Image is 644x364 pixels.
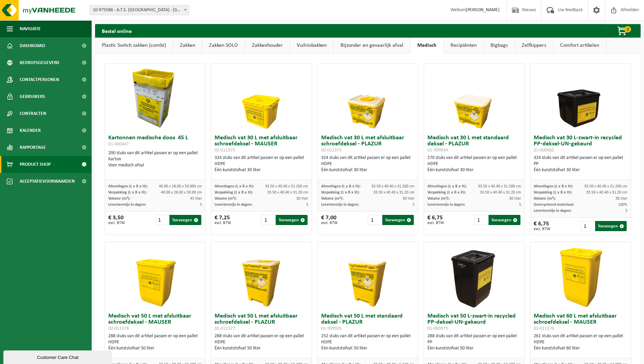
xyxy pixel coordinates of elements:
[427,313,521,331] h3: Medisch vat 50 L-zwart-in recycled PP-deksel-UN-gekeurd
[615,197,627,201] span: 30 liter
[515,38,553,53] a: Zelfkippers
[534,135,627,153] h3: Medisch vat 30 L-zwart-in recycled PP-deksel-UN-gekeurd
[90,5,189,15] span: 10-975586 - A.T.S. MERELBEKE - MERELBEKE
[534,184,573,188] span: Afmetingen (L x B x H):
[161,190,202,195] span: 40.00 x 28.00 x 50.00 cm
[321,197,343,201] span: Volume (m³):
[20,71,59,88] span: Contactpersonen
[121,64,189,132] img: 01-000447
[489,215,520,225] button: Toevoegen
[155,215,169,225] input: 1
[95,24,139,37] h2: Bestel online
[534,148,554,153] span: 01-000982
[20,88,45,105] span: Gebruikers
[108,221,125,225] span: excl. BTW
[321,161,415,167] div: HDPE
[108,162,202,168] div: Voor medisch afval
[20,37,45,54] span: Dashboard
[534,339,627,345] div: HDPE
[215,155,308,173] div: 324 stuks van dit artikel passen er op een pallet
[215,148,235,153] span: 02-011373
[20,156,51,173] span: Product Shop
[202,38,245,53] a: Zakken SOLO
[90,5,189,15] span: 10-975586 - A.T.S. MERELBEKE - MERELBEKE
[296,197,308,201] span: 30 liter
[427,197,449,201] span: Volume (m³):
[321,167,415,173] div: Één kunststofvat 30 liter
[478,184,521,188] span: 33.50 x 40.40 x 31.200 cm
[373,190,415,195] span: 33.50 x 40.40 x 31.20 cm
[553,38,606,53] a: Comfort artikelen
[595,221,627,231] button: Toevoegen
[321,190,360,195] span: Verpakking (L x B x H):
[534,190,572,195] span: Verpakking (L x B x H):
[173,38,202,53] a: Zakken
[108,313,202,331] h3: Medisch vat 50 L met afsluitbaar schroefdeksel - MAUSER
[534,155,627,173] div: 324 stuks van dit artikel passen er op een pallet
[321,339,415,345] div: HDPE
[108,135,202,148] h3: Kartonnen medische doos 45 L
[547,64,614,132] img: 01-000982
[108,345,202,351] div: Één kunststofvat 50 liter
[276,215,307,225] button: Toevoegen
[584,184,627,188] span: 33.50 x 40.40 x 31.200 cm
[618,203,627,207] span: 100%
[586,190,627,195] span: 33.50 x 40.40 x 31.20 cm
[334,242,402,310] img: 01-999935
[427,135,521,153] h3: Medisch vat 30 L met standaard deksel - PLAZUR
[215,339,308,345] div: HDPE
[403,197,415,201] span: 30 liter
[321,155,415,173] div: 324 stuks van dit artikel passen er op een pallet
[215,215,231,225] div: € 7,25
[466,7,500,13] strong: [PERSON_NAME]
[534,209,571,213] span: Levertermijn in dagen:
[215,161,308,167] div: HDPE
[108,333,202,351] div: 288 stuks van dit artikel passen er op een pallet
[108,184,148,188] span: Afmetingen (L x B x H):
[108,190,147,195] span: Verpakking (L x B x H):
[267,190,308,195] span: 33.50 x 40.40 x 31.20 cm
[108,150,202,168] div: 200 stuks van dit artikel passen er op een pallet
[306,203,308,207] span: 5
[215,326,235,331] span: 02-011377
[215,333,308,351] div: 288 stuks van dit artikel passen er op een pallet
[290,38,333,53] a: Vuilnisbakken
[534,161,627,167] div: PP
[215,190,253,195] span: Verpakking (L x B x H):
[534,227,550,231] span: excl. BTW
[427,190,466,195] span: Verpakking (L x B x H):
[321,313,415,331] h3: Medisch vat 50 L met standaard deksel - PLAZUR
[624,26,631,33] span: 0
[581,221,594,231] input: 1
[321,148,342,153] span: 02-011375
[427,326,448,331] span: 01-000979
[108,339,202,345] div: HDPE
[534,203,574,207] span: Gerecycleerd materiaal:
[534,313,627,331] h3: Medisch vat 60 L met afsluitbaar schroefdeksel - MAUSER
[534,221,550,231] div: € 6,75
[108,197,130,201] span: Volume (m³):
[480,190,521,195] span: 33.50 x 40.40 x 31.20 cm
[321,215,338,225] div: € 7,00
[382,215,414,225] button: Toevoegen
[227,242,295,310] img: 02-011377
[215,184,254,188] span: Afmetingen (L x B x H):
[169,215,201,225] button: Toevoegen
[519,203,521,207] span: 5
[215,197,237,201] span: Volume (m³):
[534,333,627,351] div: 261 stuks van dit artikel passen er op een pallet
[20,139,46,156] span: Rapportage
[427,333,521,351] div: 288 stuks van dit artikel passen er op een pallet
[108,326,129,331] span: 02-011378
[625,209,627,213] span: 5
[321,345,415,351] div: Één kunststofvat 50 liter
[321,326,342,331] span: 01-999935
[509,197,521,201] span: 30 liter
[20,122,41,139] span: Kalender
[3,349,113,364] iframe: chat widget
[427,215,444,225] div: € 6,75
[321,135,415,153] h3: Medisch vat 30 L met afsluitbaar schroefdeksel - PLAZUR
[121,242,189,310] img: 02-011378
[334,64,402,132] img: 02-011375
